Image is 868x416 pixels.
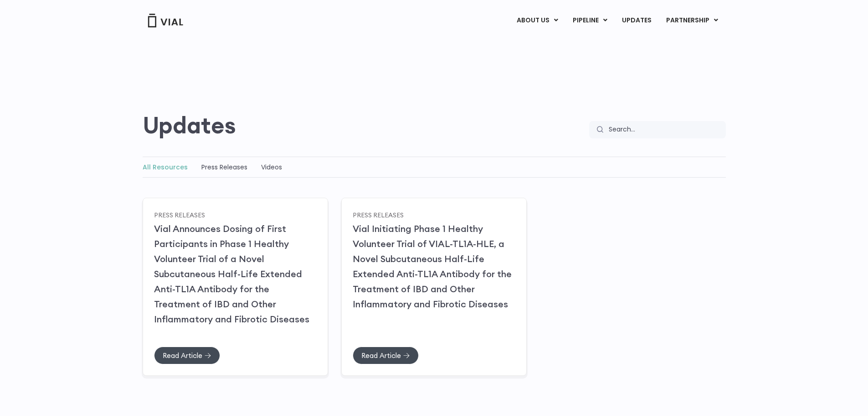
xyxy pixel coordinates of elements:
a: ABOUT USMenu Toggle [509,13,565,28]
a: UPDATES [615,13,658,28]
a: Press Releases [201,163,247,172]
a: Vial Announces Dosing of First Participants in Phase 1 Healthy Volunteer Trial of a Novel Subcuta... [154,223,309,325]
span: Read Article [163,352,202,359]
a: PARTNERSHIPMenu Toggle [659,13,725,28]
a: Read Article [353,347,419,364]
a: Press Releases [353,211,404,219]
h2: Updates [143,112,236,138]
span: Read Article [361,352,401,359]
a: Press Releases [154,211,205,219]
a: PIPELINEMenu Toggle [565,13,614,28]
img: Vial Logo [147,14,184,27]
a: Videos [261,163,282,172]
a: All Resources [143,163,188,172]
input: Search... [603,121,726,138]
a: Read Article [154,347,220,364]
a: Vial Initiating Phase 1 Healthy Volunteer Trial of VIAL-TL1A-HLE, a Novel Subcutaneous Half-Life ... [353,223,512,310]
